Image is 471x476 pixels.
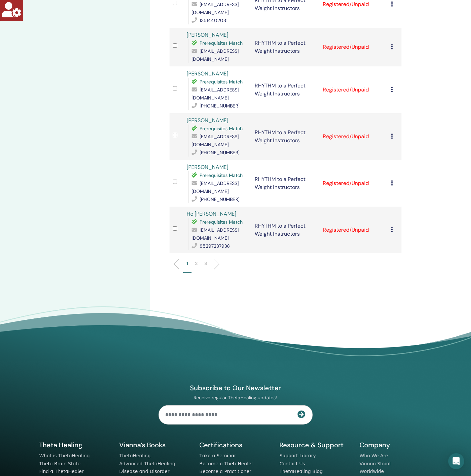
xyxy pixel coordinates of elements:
a: Vianna Stibal [360,461,391,466]
a: Ho [PERSON_NAME] [187,210,236,217]
a: Advanced ThetaHealing [120,461,176,466]
a: Disease and Disorder [120,469,170,474]
td: RHYTHM to a Perfect Weight Instructors [251,207,319,253]
a: Become a ThetaHealer [200,461,253,466]
td: RHYTHM to a Perfect Weight Instructors [251,113,319,160]
a: Become a Practitioner [200,469,252,474]
p: 2 [195,260,198,267]
a: What is ThetaHealing [39,453,90,458]
a: Who We Are [360,453,388,458]
span: Prerequisites Match [200,79,243,85]
a: ThetaHealing Blog [280,469,323,474]
h5: Resource & Support [280,441,352,449]
a: Take a Seminar [200,453,236,458]
span: [PHONE_NUMBER] [200,150,239,156]
p: 1 [187,260,188,267]
span: [EMAIL_ADDRESS][DOMAIN_NAME] [192,87,239,101]
h5: Company [360,441,432,449]
span: Prerequisites Match [200,126,243,132]
h5: Theta Healing [39,441,111,449]
span: Prerequisites Match [200,172,243,178]
a: Worldwide [360,469,384,474]
span: [EMAIL_ADDRESS][DOMAIN_NAME] [192,1,239,15]
td: RHYTHM to a Perfect Weight Instructors [251,66,319,113]
h5: Certifications [200,441,272,449]
span: [EMAIL_ADDRESS][DOMAIN_NAME] [192,134,239,148]
td: RHYTHM to a Perfect Weight Instructors [251,28,319,66]
a: [PERSON_NAME] [187,31,228,38]
span: Prerequisites Match [200,219,243,225]
p: Receive regular ThetaHealing updates! [159,395,313,401]
a: Theta Brain State [39,461,81,466]
h4: Subscribe to Our Newsletter [159,384,313,392]
td: RHYTHM to a Perfect Weight Instructors [251,160,319,207]
span: [PHONE_NUMBER] [200,196,239,202]
a: Find a ThetaHealer [39,469,84,474]
h5: Vianna’s Books [120,441,192,449]
span: [EMAIL_ADDRESS][DOMAIN_NAME] [192,227,239,241]
span: [EMAIL_ADDRESS][DOMAIN_NAME] [192,48,239,62]
span: Prerequisites Match [200,40,243,46]
a: Support Library [280,453,316,458]
a: ThetaHealing [120,453,151,458]
span: 85297237938 [200,243,230,249]
span: [PHONE_NUMBER] [200,103,239,109]
a: [PERSON_NAME] [187,70,228,77]
span: [EMAIL_ADDRESS][DOMAIN_NAME] [192,180,239,194]
span: 13514402031 [200,17,227,23]
div: Open Intercom Messenger [448,453,464,469]
a: [PERSON_NAME] [187,164,228,171]
a: Contact Us [280,461,305,466]
p: 3 [204,260,207,267]
a: [PERSON_NAME] [187,117,228,124]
